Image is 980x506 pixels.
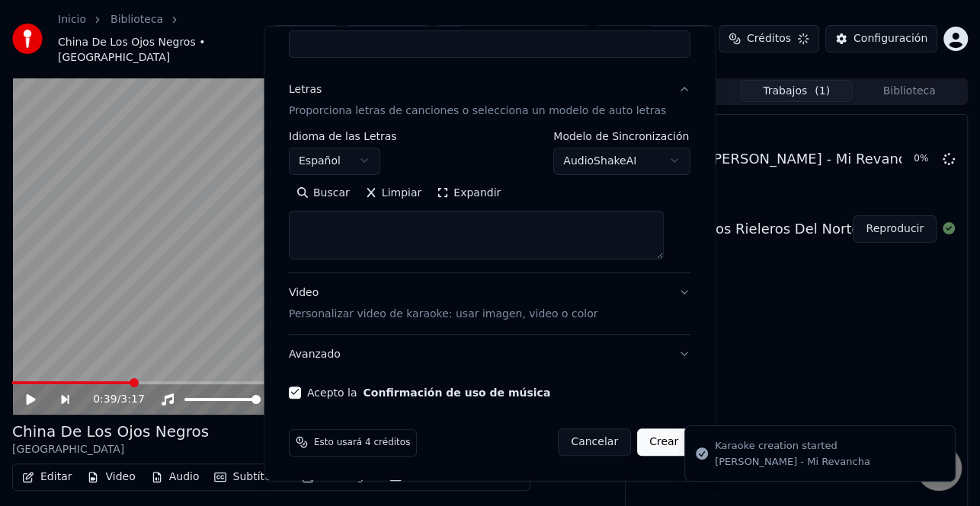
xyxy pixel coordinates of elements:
button: VideoPersonalizar video de karaoke: usar imagen, video o color [289,272,690,333]
button: Buscar [289,180,357,205]
span: Esto usará 4 créditos [314,436,410,448]
button: Acepto la [363,387,551,397]
div: LetrasProporciona letras de canciones o selecciona un modelo de auto letras [289,130,690,272]
div: Video [289,285,597,321]
label: Idioma de las Letras [289,130,397,141]
button: Limpiar [357,180,429,205]
p: Personalizar video de karaoke: usar imagen, video o color [289,306,597,321]
label: Acepto la [307,387,550,397]
div: Letras [289,81,322,97]
button: Cancelar [559,428,632,456]
p: Proporciona letras de canciones o selecciona un modelo de auto letras [289,103,666,118]
button: Expandir [430,180,509,205]
button: LetrasProporciona letras de canciones o selecciona un modelo de auto letras [289,69,690,130]
button: Crear [637,428,690,456]
label: Modelo de Sincronización [554,130,691,141]
button: Avanzado [289,334,690,374]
